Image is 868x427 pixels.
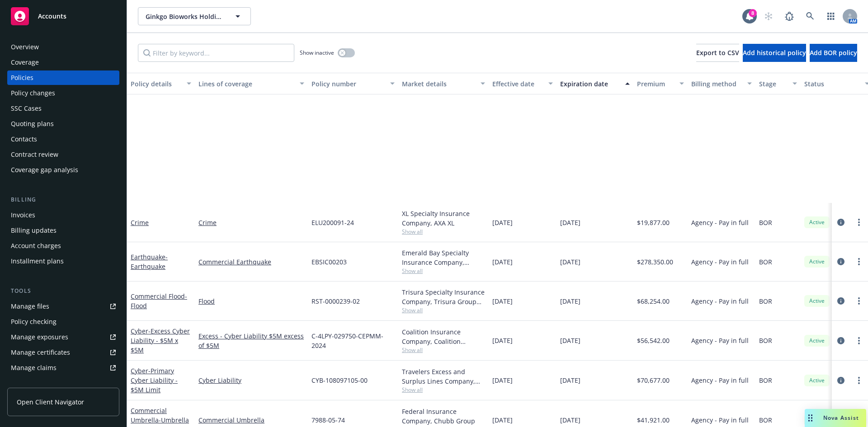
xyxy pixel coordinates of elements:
button: Premium [633,73,688,94]
div: Tools [7,286,119,296]
div: Premium [637,79,674,89]
a: Manage files [7,299,119,314]
div: Federal Insurance Company, Chubb Group [402,407,485,426]
span: [DATE] [492,375,513,385]
div: Billing updates [11,223,57,238]
span: EBSIC00203 [311,257,347,267]
span: Active [808,258,826,266]
span: Show all [402,386,485,394]
span: Agency - Pay in full [691,218,749,227]
button: Policy number [308,73,398,94]
span: [DATE] [492,296,513,306]
a: Account charges [7,239,119,253]
span: Agency - Pay in full [691,296,749,306]
a: circleInformation [835,217,846,228]
span: BOR [759,257,772,267]
a: more [854,296,864,306]
div: Billing [7,195,119,204]
span: $68,254.00 [637,296,670,306]
a: Commercial Flood [131,292,187,310]
span: Export to CSV [696,48,739,57]
span: - Excess Cyber Liability - $5M x $5M [131,327,190,354]
span: $41,921.00 [637,415,670,425]
a: Commercial Earthquake [198,257,304,267]
a: Installment plans [7,254,119,268]
a: Coverage gap analysis [7,163,119,177]
button: Export to CSV [696,44,739,62]
a: Cyber [131,366,178,394]
span: Open Client Navigator [17,397,84,407]
div: Policies [11,70,33,85]
span: BOR [759,375,772,385]
a: Policy changes [7,86,119,100]
a: Switch app [822,7,840,25]
a: Contract review [7,147,119,162]
div: Coverage [11,55,39,70]
span: [DATE] [560,257,580,267]
div: Contacts [11,132,37,146]
span: $19,877.00 [637,218,670,227]
a: Search [801,7,819,25]
div: Manage exposures [11,330,68,344]
span: Show all [402,267,485,275]
div: Emerald Bay Specialty Insurance Company, Emerald Bay Specialty Insurance Company, Amwins [402,248,485,267]
div: Drag to move [805,409,816,427]
a: Manage claims [7,361,119,375]
div: Account charges [11,239,61,253]
a: Coverage [7,55,119,70]
div: Contract review [11,147,58,162]
span: Active [808,376,826,385]
a: Policies [7,70,119,85]
span: Active [808,297,826,305]
button: Effective date [489,73,557,94]
a: Contacts [7,132,119,146]
a: Manage BORs [7,376,119,390]
span: [DATE] [492,218,513,227]
a: Start snowing [759,7,778,25]
div: 8 [749,9,757,17]
span: BOR [759,336,772,345]
a: Accounts [7,4,119,29]
button: Stage [755,73,801,94]
span: Active [808,218,826,226]
span: C-4LPY-029750-CEPMM-2024 [311,331,395,350]
div: Invoices [11,208,35,222]
span: BOR [759,415,772,425]
a: Earthquake [131,253,168,271]
div: Policy number [311,79,385,89]
a: Manage exposures [7,330,119,344]
a: more [854,375,864,386]
span: Agency - Pay in full [691,415,749,425]
div: Manage certificates [11,345,70,360]
div: Quoting plans [11,117,54,131]
span: Agency - Pay in full [691,257,749,267]
a: circleInformation [835,256,846,267]
span: - Primary Cyber Liability - $5M Limit [131,366,178,394]
div: Overview [11,40,39,54]
a: Cyber Liability [198,375,304,385]
div: Coalition Insurance Company, Coalition Insurance Solutions (Carrier) [402,327,485,346]
a: Crime [131,218,149,227]
span: Agency - Pay in full [691,375,749,385]
div: SSC Cases [11,101,42,116]
a: SSC Cases [7,101,119,116]
span: Add historical policy [743,48,806,57]
a: more [854,335,864,346]
span: Agency - Pay in full [691,336,749,345]
div: Manage claims [11,361,57,375]
button: Lines of coverage [195,73,308,94]
span: [DATE] [492,257,513,267]
span: BOR [759,218,772,227]
a: Cyber [131,327,190,354]
button: Ginkgo Bioworks Holdings, Inc. [138,7,251,25]
a: Billing updates [7,223,119,238]
span: Show inactive [300,49,334,56]
button: Market details [398,73,489,94]
span: Accounts [38,13,66,20]
div: Billing method [691,79,742,89]
div: Expiration date [560,79,620,89]
button: Billing method [688,73,755,94]
button: Add BOR policy [810,44,857,62]
a: Crime [198,218,304,227]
